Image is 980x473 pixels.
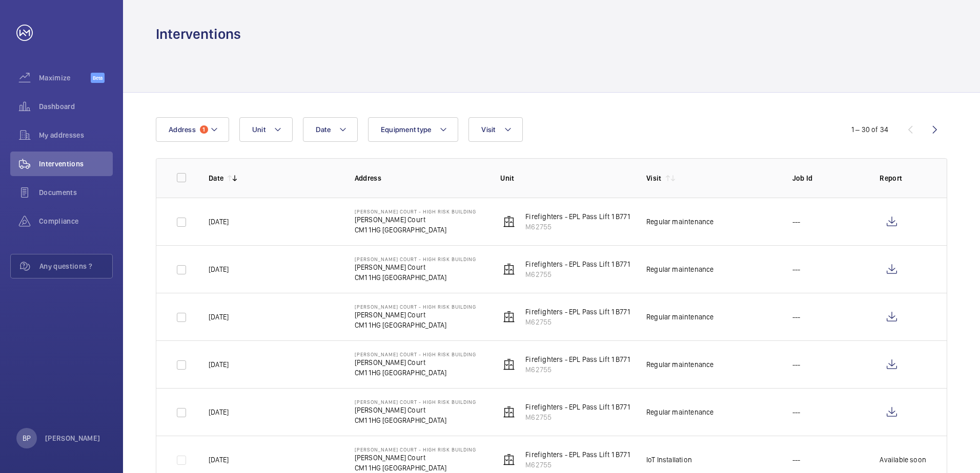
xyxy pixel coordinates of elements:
p: --- [792,264,801,274]
img: elevator.svg [503,358,515,371]
span: Documents [39,187,113,198]
p: [PERSON_NAME] Court - High Risk Building [355,399,476,405]
p: M62755 [525,317,642,327]
p: [DATE] [209,264,229,274]
p: --- [792,407,801,417]
p: [PERSON_NAME] Court - High Risk Building [355,304,476,310]
div: 1 – 30 of 34 [851,124,888,135]
h1: Interventions [156,25,241,44]
p: M62755 [525,412,642,422]
p: CM1 1HG [GEOGRAPHIC_DATA] [355,320,476,330]
span: 1 [200,125,208,134]
p: [DATE] [209,312,229,322]
p: Firefighters - EPL Pass Lift 1 B771330 [525,307,642,317]
span: Dashboard [39,101,113,112]
p: [PERSON_NAME] Court [355,405,476,415]
p: Date [209,173,223,183]
p: Job Id [792,173,864,183]
p: [PERSON_NAME] Court - High Risk Building [355,256,476,262]
span: Equipment type [381,125,432,134]
p: [PERSON_NAME] Court [355,262,476,272]
img: elevator.svg [503,406,515,418]
span: My addresses [39,130,113,140]
p: CM1 1HG [GEOGRAPHIC_DATA] [355,463,476,473]
p: CM1 1HG [GEOGRAPHIC_DATA] [355,272,476,283]
button: Date [303,117,358,142]
span: Address [169,125,196,134]
p: [PERSON_NAME] Court - High Risk Building [355,446,476,453]
p: M62755 [525,364,642,375]
p: M62755 [525,222,642,232]
div: Regular maintenance [646,407,713,417]
p: CM1 1HG [GEOGRAPHIC_DATA] [355,415,476,425]
p: Firefighters - EPL Pass Lift 1 B771330 [525,402,642,412]
span: Unit [252,125,266,134]
p: [PERSON_NAME] Court [355,310,476,320]
button: Address1 [156,117,229,142]
button: Visit [468,117,522,142]
p: [PERSON_NAME] Court [355,214,476,225]
p: [PERSON_NAME] Court [355,453,476,463]
span: Any questions ? [39,261,112,271]
div: Regular maintenance [646,359,713,370]
div: Regular maintenance [646,312,713,322]
span: Maximize [39,73,91,83]
p: Address [355,173,484,183]
p: CM1 1HG [GEOGRAPHIC_DATA] [355,225,476,235]
p: --- [792,217,801,227]
div: IoT Installation [646,455,692,465]
p: [DATE] [209,455,229,465]
p: [DATE] [209,407,229,417]
p: --- [792,455,801,465]
p: Firefighters - EPL Pass Lift 1 B771330 [525,449,642,460]
p: Firefighters - EPL Pass Lift 1 B771330 [525,211,642,222]
p: Firefighters - EPL Pass Lift 1 B771330 [525,354,642,364]
img: elevator.svg [503,216,515,228]
p: [PERSON_NAME] [45,433,100,443]
p: [DATE] [209,359,229,370]
p: [PERSON_NAME] Court - High Risk Building [355,351,476,357]
span: Beta [91,73,105,83]
p: --- [792,359,801,370]
p: [DATE] [209,217,229,227]
span: Date [316,125,331,134]
img: elevator.svg [503,263,515,275]
span: Compliance [39,216,113,226]
p: Report [880,173,926,183]
span: Interventions [39,159,113,169]
span: Visit [481,125,495,134]
img: elevator.svg [503,311,515,323]
p: [PERSON_NAME] Court [355,357,476,368]
p: M62755 [525,460,642,470]
p: Firefighters - EPL Pass Lift 1 B771330 [525,259,642,269]
p: CM1 1HG [GEOGRAPHIC_DATA] [355,368,476,378]
img: elevator.svg [503,454,515,466]
div: Regular maintenance [646,217,713,227]
p: --- [792,312,801,322]
div: Regular maintenance [646,264,713,274]
p: Unit [500,173,630,183]
p: Available soon [880,455,926,465]
p: Visit [646,173,662,183]
p: [PERSON_NAME] Court - High Risk Building [355,208,476,214]
button: Equipment type [368,117,459,142]
p: M62755 [525,269,642,279]
p: BP [23,433,31,443]
button: Unit [239,117,293,142]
